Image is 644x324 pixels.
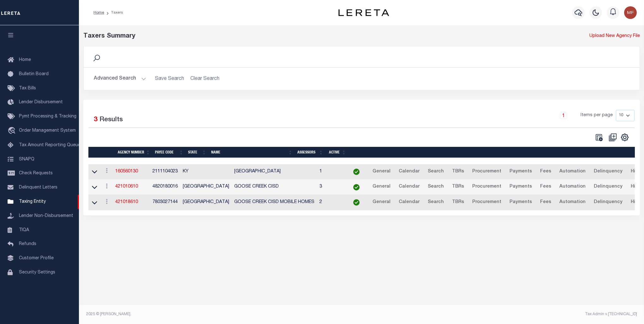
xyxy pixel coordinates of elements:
a: Payments [507,197,535,207]
td: GOOSE CREEK CISD MOBILE HOMES [232,195,317,210]
span: Refunds [19,242,36,246]
a: Search [425,197,447,207]
td: 7803027144 [150,195,180,210]
span: Lender Non-Disbursement [19,214,73,218]
img: check-icon-green.svg [353,169,360,175]
a: Automation [557,197,588,207]
span: Delinquent Letters [19,185,57,190]
img: logo-dark.svg [338,9,389,16]
th: &nbsp; [349,147,636,158]
img: check-icon-green.svg [353,199,360,206]
a: Automation [557,167,588,177]
a: Payments [507,167,535,177]
a: Fees [537,182,554,192]
a: Procurement [469,197,504,207]
a: General [370,197,393,207]
li: Taxers [104,10,123,15]
a: Procurement [469,182,504,192]
td: [GEOGRAPHIC_DATA] [180,195,232,210]
td: [GEOGRAPHIC_DATA] [232,164,317,180]
a: Payments [507,182,535,192]
td: [GEOGRAPHIC_DATA] [180,179,232,195]
i: travel_explore [8,127,18,135]
div: Taxers Summary [83,32,498,41]
span: Check Requests [19,171,53,176]
td: KY [180,164,232,180]
a: Calendar [396,182,422,192]
a: 1 [560,112,567,119]
img: svg+xml;base64,PHN2ZyB4bWxucz0iaHR0cDovL3d3dy53My5vcmcvMjAwMC9zdmciIHBvaW50ZXItZXZlbnRzPSJub25lIi... [624,6,637,19]
a: Delinquency [591,197,625,207]
span: Security Settings [19,270,55,275]
a: Upload New Agency File [589,33,640,40]
a: Calendar [396,197,422,207]
a: Home [93,11,104,15]
a: TBRs [449,197,467,207]
span: Tax Amount Reporting Queue [19,143,80,147]
span: Taxing Entity [19,200,46,204]
td: 3 [317,179,346,195]
label: Results [99,115,123,125]
th: State: activate to sort column ascending [186,147,209,158]
span: 3 [94,117,98,123]
a: Delinquency [591,182,625,192]
td: 4820180016 [150,179,180,195]
td: 2 [317,195,346,210]
span: Tax Bills [19,86,36,91]
a: 421010610 [115,184,138,189]
th: Payee Code: activate to sort column ascending [152,147,186,158]
a: Fees [537,167,554,177]
a: 160560130 [115,169,138,174]
div: 2025 © [PERSON_NAME]. [81,311,362,317]
a: 421018610 [115,200,138,204]
span: Home [19,58,31,62]
a: TBRs [449,182,467,192]
a: Fees [537,197,554,207]
th: Agency Number: activate to sort column ascending [115,147,152,158]
td: 2111104023 [150,164,180,180]
td: GOOSE CREEK CISD [232,179,317,195]
span: Pymt Processing & Tracking [19,114,76,119]
a: General [370,167,393,177]
a: TBRs [449,167,467,177]
div: Tax Admin v.[TECHNICAL_ID] [366,311,637,317]
td: 1 [317,164,346,180]
a: Search [425,167,447,177]
a: Automation [557,182,588,192]
span: Bulletin Board [19,72,49,76]
a: General [370,182,393,192]
span: Items per page [581,112,613,119]
img: check-icon-green.svg [353,184,360,190]
th: Name: activate to sort column ascending [209,147,295,158]
a: Calendar [396,167,422,177]
span: Order Management System [19,129,76,133]
th: Active: activate to sort column ascending [325,147,349,158]
span: Lender Disbursement [19,100,63,105]
th: Assessors: activate to sort column ascending [295,147,325,158]
a: Search [425,182,447,192]
span: TIQA [19,228,29,232]
a: Procurement [469,167,504,177]
a: Delinquency [591,167,625,177]
span: SNAPQ [19,157,34,161]
button: Advanced Search [94,73,146,85]
span: Customer Profile [19,256,54,261]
